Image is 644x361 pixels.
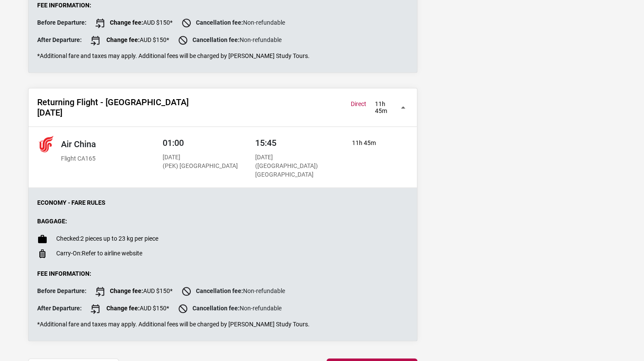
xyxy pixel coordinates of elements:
[181,18,285,28] span: Non-refundable
[90,303,169,314] span: AUD $150*
[163,138,184,148] span: 01:00
[196,19,243,26] strong: Cancellation fee:
[255,153,335,162] p: [DATE]
[37,321,408,328] p: *Additional fare and taxes may apply. Additional fees will be charged by [PERSON_NAME] Study Tours.
[37,270,91,277] strong: Fee Information:
[37,19,87,26] strong: Before Departure:
[95,18,173,28] span: AUD $150*
[351,100,366,108] span: Direct
[61,139,96,149] h2: Air China
[37,135,54,153] img: Air China
[106,36,140,43] strong: Change fee:
[37,36,82,43] strong: After Departure:
[37,2,91,9] strong: Fee Information:
[352,139,394,148] p: 11h 45m
[196,287,243,294] strong: Cancellation fee:
[192,36,240,43] strong: Cancellation fee:
[178,35,282,45] span: Non-refundable
[37,305,82,312] strong: After Departure:
[255,162,335,179] p: ([GEOGRAPHIC_DATA]) [GEOGRAPHIC_DATA]
[56,250,82,257] span: Carry-On:
[29,88,417,127] button: Returning Flight - [GEOGRAPHIC_DATA][DATE] 11h 45m Direct
[110,287,143,294] strong: Change fee:
[192,304,240,311] strong: Cancellation fee:
[37,199,408,206] p: Economy - Fare Rules
[37,52,408,60] p: *Additional fare and taxes may apply. Additional fees will be charged by [PERSON_NAME] Study Tours.
[56,250,142,257] p: Refer to airline website
[37,218,67,225] strong: Baggage:
[163,162,238,171] p: (PEK) [GEOGRAPHIC_DATA]
[178,303,282,314] span: Non-refundable
[56,235,158,242] p: 2 pieces up to 23 kg per piece
[90,35,169,45] span: AUD $150*
[95,286,173,297] span: AUD $150*
[375,100,393,115] p: 11h 45m
[37,287,87,294] strong: Before Departure:
[163,153,238,162] p: [DATE]
[37,97,208,118] h2: Returning Flight - [GEOGRAPHIC_DATA][DATE]
[56,235,80,242] span: Checked:
[110,19,143,26] strong: Change fee:
[106,304,140,311] strong: Change fee:
[61,155,96,163] p: Flight CA165
[255,138,276,148] span: 15:45
[181,286,285,297] span: Non-refundable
